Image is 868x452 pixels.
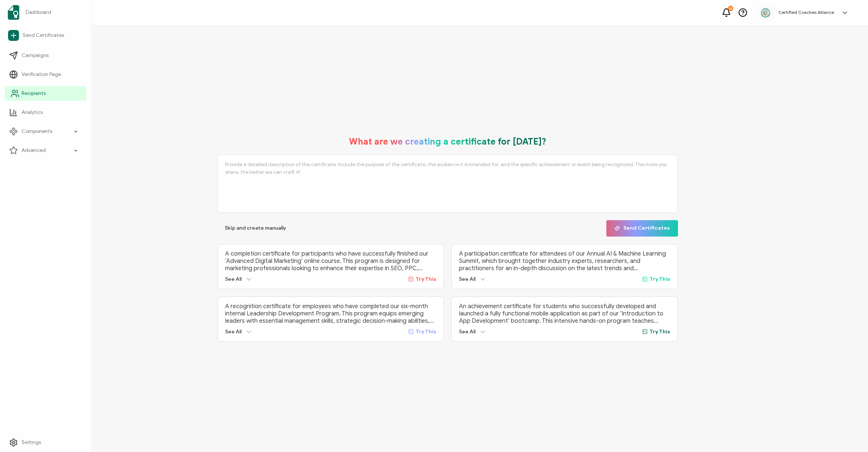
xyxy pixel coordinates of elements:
span: Dashboard [26,9,51,16]
span: Try This [649,276,670,282]
span: See All [459,329,475,335]
img: 2aa27aa7-df99-43f9-bc54-4d90c804c2bd.png [760,7,771,18]
span: Try This [416,329,436,335]
p: A recognition certificate for employees who have completed our six-month internal Leadership Deve... [225,303,436,325]
a: Send Certificates [5,27,86,44]
a: Analytics [5,105,86,120]
a: Recipients [5,86,86,101]
span: Skip and create manually [225,226,286,231]
button: Skip and create manually [217,220,293,237]
span: See All [225,329,242,335]
a: Dashboard [5,2,86,23]
span: Analytics [22,109,43,116]
span: Try This [649,329,670,335]
span: Advanced [22,147,46,154]
span: Recipients [22,90,46,97]
p: A participation certificate for attendees of our Annual AI & Machine Learning Summit, which broug... [459,250,670,272]
span: Campaigns [22,52,49,59]
a: Verification Page [5,67,86,82]
p: An achievement certificate for students who successfully developed and launched a fully functiona... [459,303,670,325]
span: Components [22,128,52,135]
a: Campaigns [5,48,86,63]
p: A completion certificate for participants who have successfully finished our ‘Advanced Digital Ma... [225,250,436,272]
span: Settings [22,439,41,446]
button: Send Certificates [606,220,678,237]
span: See All [225,276,242,282]
span: Send Certificates [614,226,670,231]
div: 23 [728,6,733,11]
span: See All [459,276,475,282]
h5: Certified Coaches Alliance [778,10,834,15]
a: Settings [5,435,86,450]
img: sertifier-logomark-colored.svg [8,5,19,20]
span: Try This [416,276,436,282]
span: Send Certificates [23,32,64,39]
span: Verification Page [22,71,61,78]
h1: What are we creating a certificate for [DATE]? [349,136,546,147]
